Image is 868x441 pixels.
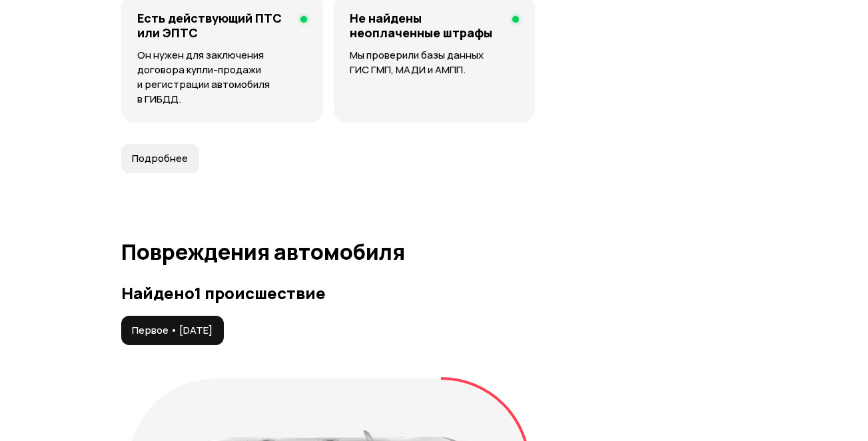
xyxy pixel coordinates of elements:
[121,284,747,302] h3: Найдено 1 происшествие
[137,48,307,107] p: Он нужен для заключения договора купли-продажи и регистрации автомобиля в ГИБДД.
[137,11,290,40] h4: Есть действующий ПТС или ЭПТС
[350,11,502,40] h4: Не найдены неоплаченные штрафы
[121,144,199,173] button: Подробнее
[121,316,224,345] button: Первое • [DATE]
[132,152,188,165] span: Подробнее
[121,240,747,264] h1: Повреждения автомобиля
[132,324,213,337] span: Первое • [DATE]
[350,48,519,77] p: Мы проверили базы данных ГИС ГМП, МАДИ и АМПП.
